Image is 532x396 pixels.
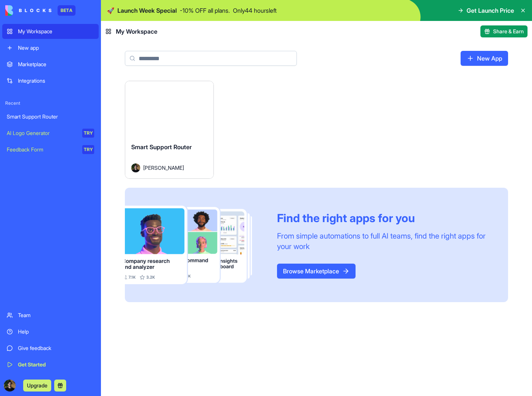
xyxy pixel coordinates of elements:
div: Integrations [18,77,94,85]
div: From simple automations to full AI teams, find the right apps for your work [277,231,490,252]
span: Get Launch Price [467,6,514,15]
a: AI Logo GeneratorTRY [2,126,99,141]
a: New App [461,51,508,66]
span: Smart Support Router [131,143,192,151]
div: Give feedback [18,344,94,352]
div: Find the right apps for you [277,211,490,225]
div: Feedback Form [7,146,77,153]
img: ACg8ocLZb2OQFiVzQCw2s_SXLb7biiKV3vKLJxkE2JoExnkvc3kH8X0=s96-c [4,380,16,392]
a: Give feedback [2,341,99,356]
a: Integrations [2,73,99,88]
div: Marketplace [18,61,94,68]
div: TRY [82,145,94,154]
img: Frame_181_egmpey.png [125,206,265,285]
button: Upgrade [23,380,51,392]
a: My Workspace [2,24,99,39]
a: Get Started [2,357,99,372]
a: Feedback FormTRY [2,142,99,157]
a: New app [2,40,99,55]
a: Help [2,324,99,339]
img: logo [5,5,52,16]
span: Recent [2,100,99,106]
a: Browse Marketplace [277,264,356,279]
div: Smart Support Router [7,113,94,120]
div: New app [18,44,94,52]
div: BETA [58,5,76,16]
p: - 10 % OFF all plans. [180,6,230,15]
a: Smart Support Router [2,109,99,124]
a: Team [2,308,99,323]
span: [PERSON_NAME] [143,164,184,172]
a: Marketplace [2,57,99,72]
p: Only 44 hours left [233,6,277,15]
a: Smart Support RouterAvatar[PERSON_NAME] [125,81,214,179]
a: BETA [5,5,76,16]
div: Get Started [18,361,94,368]
span: Launch Week Special [117,6,177,15]
button: Share & Earn [480,25,528,37]
div: Team [18,311,94,319]
div: TRY [82,129,94,138]
a: Upgrade [23,381,51,389]
span: Share & Earn [493,28,524,35]
span: My Workspace [116,27,157,36]
div: Help [18,328,94,335]
div: My Workspace [18,28,94,35]
div: AI Logo Generator [7,129,77,137]
span: 🚀 [107,6,114,15]
img: Avatar [131,163,140,172]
